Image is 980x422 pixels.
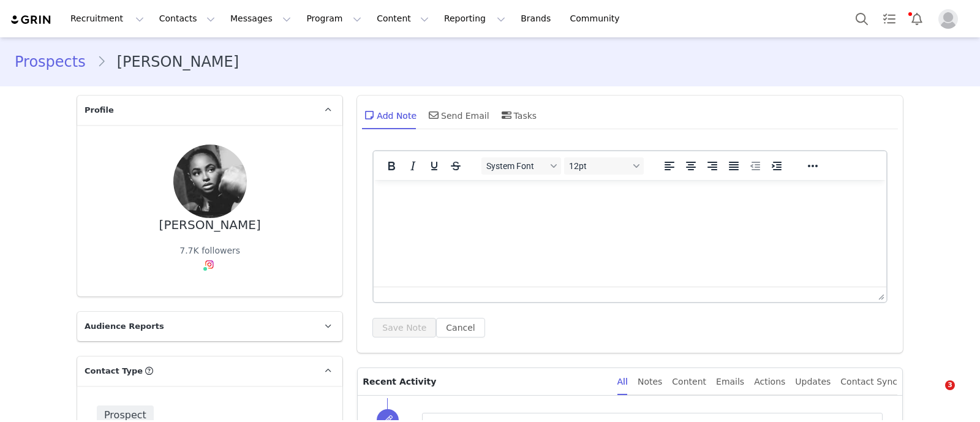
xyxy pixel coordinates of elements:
[659,157,680,175] button: Align left
[903,5,930,32] button: Notifications
[362,100,417,130] div: Add Note
[369,5,436,32] button: Content
[381,157,402,175] button: Bold
[702,157,723,175] button: Align right
[754,368,785,396] div: Actions
[15,51,97,73] a: Prospects
[179,244,240,257] div: 7.7K followers
[374,180,886,287] iframe: Rich Text Area
[564,157,644,175] button: Font sizes
[795,368,831,396] div: Updates
[152,5,222,32] button: Contacts
[876,5,903,32] a: Tasks
[766,157,787,175] button: Increase indent
[938,9,958,29] img: placeholder-profile.jpg
[848,5,875,32] button: Search
[10,14,53,26] img: grin logo
[173,145,247,218] img: 3bfbd99d-cb56-490c-96c6-9b759bc2efc3.jpg
[638,368,662,396] div: Notes
[499,100,537,130] div: Tasks
[873,287,886,302] div: Press the Up and Down arrow keys to resize the editor.
[481,157,561,175] button: Fonts
[920,380,949,410] iframe: Intercom live chat
[931,9,970,29] button: Profile
[223,5,298,32] button: Messages
[85,365,143,377] span: Contact Type
[424,157,445,175] button: Underline
[680,157,701,175] button: Align center
[85,320,164,333] span: Audience Reports
[672,368,706,396] div: Content
[745,157,766,175] button: Decrease indent
[723,157,744,175] button: Justify
[802,157,823,175] button: Reveal or hide additional toolbar items
[372,318,436,337] button: Save Note
[840,368,897,396] div: Contact Sync
[445,157,466,175] button: Strikethrough
[569,161,629,171] span: 12pt
[402,157,423,175] button: Italic
[486,161,546,171] span: System Font
[85,104,114,116] span: Profile
[426,100,489,130] div: Send Email
[563,5,633,32] a: Community
[363,368,607,395] p: Recent Activity
[436,318,484,337] button: Cancel
[945,380,955,390] span: 3
[437,5,513,32] button: Reporting
[159,218,261,232] div: [PERSON_NAME]
[716,368,744,396] div: Emails
[617,368,628,396] div: All
[63,5,151,32] button: Recruitment
[299,5,369,32] button: Program
[513,5,562,32] a: Brands
[205,260,214,269] img: instagram.svg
